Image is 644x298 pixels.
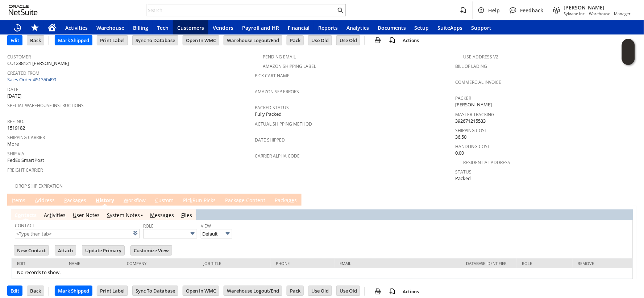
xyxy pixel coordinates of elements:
[73,212,76,219] span: U
[96,24,124,31] span: Warehouse
[14,246,49,255] input: New Contact
[15,223,35,229] a: Contact
[213,24,233,31] span: Vendors
[35,197,38,204] span: A
[388,287,397,296] img: add-record.svg
[107,212,140,219] a: System Notes
[415,24,429,31] span: Setup
[122,197,148,205] a: Workflow
[455,111,494,118] a: Master Tracking
[27,286,44,295] input: Back
[578,261,627,266] div: Remove
[153,197,175,205] a: Custom
[9,5,38,15] svg: logo
[273,197,299,205] a: Packages
[133,24,148,31] span: Billing
[133,36,178,45] input: Sync To Database
[467,20,496,35] a: Support
[15,229,140,238] input: <Type then tab>
[177,24,204,31] span: Customers
[287,36,303,45] input: Pack
[7,70,40,76] a: Created From
[181,212,184,219] span: F
[255,137,285,143] a: Date Shipped
[373,20,410,35] a: Documents
[131,246,172,255] input: Customize View
[150,212,174,219] a: Messages
[238,20,283,35] a: Payroll and HR
[589,11,631,16] span: Warehouse - Manager
[263,54,296,60] a: Pending Email
[586,11,588,16] span: -
[43,20,61,35] a: Home
[455,150,464,156] span: 0.00
[224,36,282,45] input: Warehouse Logout/End
[18,212,21,219] span: o
[308,286,332,295] input: Use Old
[471,24,492,31] span: Support
[455,169,471,175] a: Status
[7,118,24,124] a: Ref. No.
[208,20,238,35] a: Vendors
[255,121,312,127] a: Actual Shipping Method
[55,286,92,295] input: Mark Shipped
[433,20,467,35] a: SuiteApps
[7,157,44,164] span: FedEx SmartPost
[124,197,128,204] span: W
[7,76,58,83] a: Sales Order #S1350499
[410,20,433,35] a: Setup
[65,24,88,31] span: Activities
[337,286,360,295] input: Use Old
[8,286,22,295] input: Edit
[455,175,471,182] span: Packed
[48,23,57,32] svg: Home
[107,212,110,219] span: S
[455,118,486,124] span: 392671215533
[94,197,116,205] a: History
[173,20,208,35] a: Customers
[438,24,463,31] span: SuiteApps
[157,24,169,31] span: Tech
[378,24,406,31] span: Documents
[30,23,39,32] svg: Shortcuts
[291,197,294,204] span: e
[17,261,58,266] div: Edit
[336,6,345,15] svg: Search
[97,36,128,45] input: Print Label
[50,212,51,219] span: t
[308,36,332,45] input: Use Old
[12,197,13,204] span: I
[255,73,290,79] a: Pick Cart Name
[564,4,631,11] span: [PERSON_NAME]
[255,153,300,159] a: Carrier Alpha Code
[10,197,27,205] a: Items
[188,229,197,238] img: More Options
[7,60,69,67] span: CU1238121 [PERSON_NAME]
[455,63,487,69] a: Bill Of Lading
[455,127,487,134] a: Shipping Cost
[7,86,18,93] a: Date
[342,20,373,35] a: Analytics
[622,52,635,65] span: Oracle Guided Learning Widget. To move around, please hold and drag
[242,24,279,31] span: Payroll and HR
[73,212,100,219] a: User Notes
[624,195,632,204] a: Unrolled view on
[64,197,67,204] span: P
[62,197,88,205] a: Packages
[13,23,22,32] svg: Recent Records
[7,102,84,109] a: Special Warehouse Instructions
[288,24,309,31] span: Financial
[287,286,303,295] input: Pack
[463,54,498,60] a: Use Address V2
[263,63,316,69] a: Amazon Shipping Label
[92,20,129,35] a: Warehouse
[7,140,19,147] span: More
[337,36,360,45] input: Use Old
[318,24,338,31] span: Reports
[14,212,37,219] a: Contacts
[127,261,192,266] div: Company
[223,197,267,205] a: Package Content
[7,151,24,157] a: Ship Via
[190,197,192,204] span: k
[522,261,567,266] div: Role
